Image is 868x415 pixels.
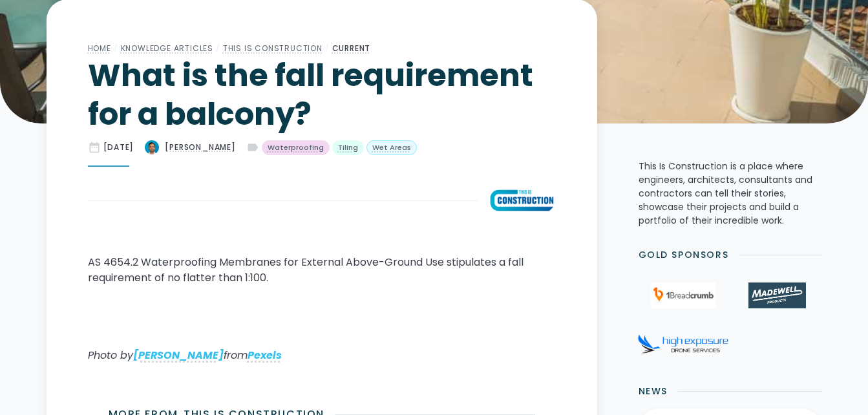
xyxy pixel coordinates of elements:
[213,41,223,56] div: /
[248,348,282,363] a: Pexels
[332,140,364,156] a: Tiling
[246,141,259,154] div: label
[332,43,371,54] a: Current
[103,142,134,153] div: [DATE]
[165,142,235,153] div: [PERSON_NAME]
[224,348,248,363] em: from
[372,142,411,153] div: Wet Areas
[262,140,330,156] a: Waterproofing
[144,140,160,155] img: What is the fall requirement for a balcony?
[638,334,728,354] img: High Exposure
[639,385,668,398] h2: News
[88,56,556,134] h1: What is the fall requirement for a balcony?
[88,348,133,363] em: Photo by
[144,140,235,155] a: [PERSON_NAME]
[639,160,822,228] p: This Is Construction is a place where engineers, architects, consultants and contractors can tell...
[88,322,556,337] p: ‍
[88,141,101,154] div: date_range
[111,41,121,56] div: /
[133,348,224,363] a: [PERSON_NAME]
[268,142,324,153] div: Waterproofing
[323,41,332,56] div: /
[88,255,556,286] p: AS 4654.2 Waterproofing Membranes for External Above-Ground Use stipulates a fall requirement of ...
[639,248,729,262] h2: Gold Sponsors
[338,142,358,153] div: Tiling
[88,43,111,54] a: Home
[88,296,556,312] p: ‍
[488,187,556,213] img: What is the fall requirement for a balcony?
[748,282,805,308] img: Madewell Products
[366,140,417,156] a: Wet Areas
[223,43,323,54] a: This Is Construction
[651,282,715,308] img: 1Breadcrumb
[121,43,213,54] a: Knowledge Articles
